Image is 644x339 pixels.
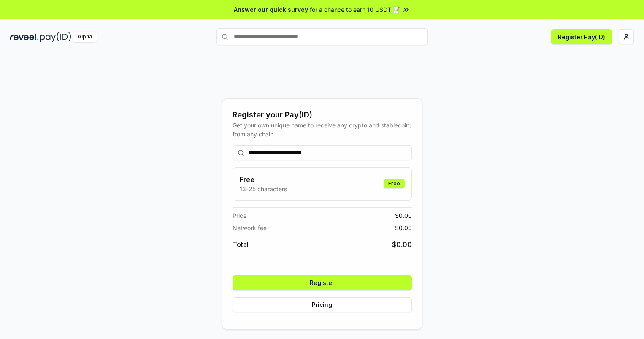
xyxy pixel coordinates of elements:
[233,239,249,250] span: Total
[233,121,412,138] div: Get your own unique name to receive any crypto and stablecoin, from any chain
[392,239,412,250] span: $ 0.00
[233,109,412,121] div: Register your Pay(ID)
[384,179,405,188] div: Free
[240,184,287,193] p: 13-25 characters
[233,211,246,220] span: Price
[233,297,412,312] button: Pricing
[310,5,400,14] span: for a chance to earn 10 USDT 📝
[234,5,308,14] span: Answer our quick survey
[73,32,97,42] div: Alpha
[40,32,71,42] img: pay_id
[233,223,267,232] span: Network fee
[395,211,412,220] span: $ 0.00
[240,174,287,184] h3: Free
[395,223,412,232] span: $ 0.00
[10,32,38,42] img: reveel_dark
[233,275,412,290] button: Register
[551,29,612,44] button: Register Pay(ID)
